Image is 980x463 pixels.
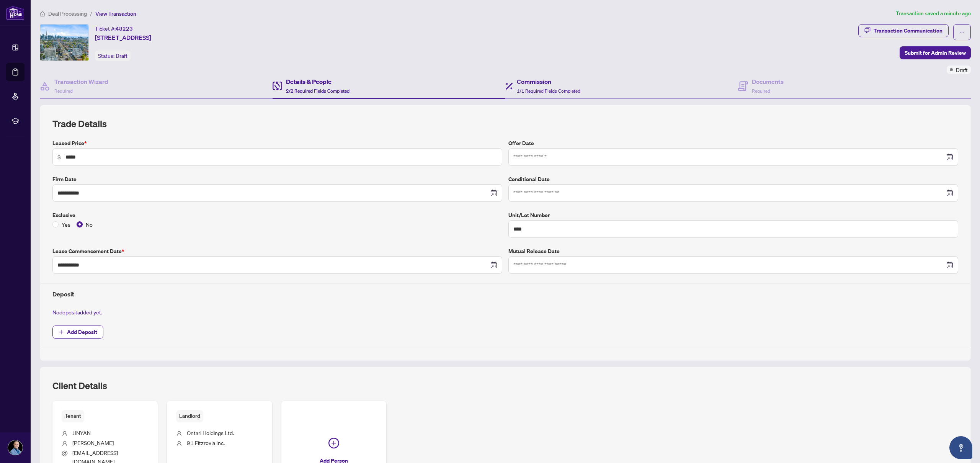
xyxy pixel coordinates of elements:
[52,175,502,183] label: Firm Date
[40,25,88,61] img: IMG-C12262171_1.jpg
[62,410,84,422] span: Tenant
[508,175,958,183] label: Conditional Date
[508,247,958,255] label: Mutual Release Date
[286,88,350,94] span: 2/2 Required Fields Completed
[52,118,958,130] h2: Trade Details
[8,440,23,455] img: Profile Icon
[95,10,136,17] span: View Transaction
[95,33,151,42] span: [STREET_ADDRESS]
[517,88,580,94] span: 1/1 Required Fields Completed
[52,139,502,147] label: Leased Price
[959,29,965,35] span: ellipsis
[900,46,971,59] button: Submit for Admin Review
[508,139,958,147] label: Offer Date
[52,247,502,255] label: Lease Commencement Date
[54,88,73,94] span: Required
[896,9,971,18] article: Transaction saved a minute ago
[90,9,92,18] li: /
[874,25,942,37] div: Transaction Communication
[517,77,580,86] h4: Commission
[6,6,24,20] img: logo
[187,439,225,446] span: 91 Fitzrovia Inc.
[52,326,103,339] button: Add Deposit
[67,326,97,338] span: Add Deposit
[57,153,61,161] span: $
[949,436,972,459] button: Open asap
[72,439,114,446] span: [PERSON_NAME]
[59,329,64,335] span: plus
[72,429,91,436] span: JINYAN
[40,11,45,16] span: home
[905,47,966,59] span: Submit for Admin Review
[286,77,350,86] h4: Details & People
[52,211,502,219] label: Exclusive
[187,429,234,436] span: Ontari Holdings Ltd.
[116,25,133,32] span: 48223
[52,290,958,299] h4: Deposit
[48,10,87,17] span: Deal Processing
[956,65,968,74] span: Draft
[95,51,131,61] div: Status:
[858,24,949,37] button: Transaction Communication
[95,24,133,33] div: Ticket #:
[328,438,339,448] span: plus-circle
[83,220,96,229] span: No
[54,77,108,86] h4: Transaction Wizard
[52,309,102,316] span: No deposit added yet.
[52,380,107,392] h2: Client Details
[176,410,203,422] span: Landlord
[508,211,958,219] label: Unit/Lot Number
[116,52,127,59] span: Draft
[59,220,73,229] span: Yes
[752,77,784,86] h4: Documents
[752,88,770,94] span: Required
